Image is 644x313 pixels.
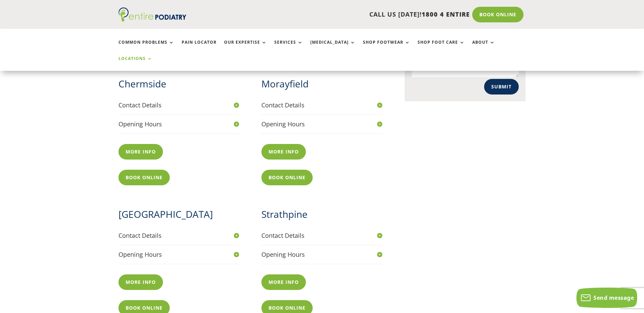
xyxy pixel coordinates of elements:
a: Common Problems [118,40,174,55]
h4: Opening Hours [118,120,239,128]
img: logo (1) [118,7,186,22]
h4: Opening Hours [261,120,382,128]
h2: [GEOGRAPHIC_DATA] [118,208,239,224]
h4: Contact Details [261,231,382,240]
a: More info [118,274,163,290]
a: Locations [118,56,152,71]
h4: Opening Hours [261,250,382,259]
span: Send message [593,294,634,301]
h2: Morayfield [261,77,382,94]
p: CALL US [DATE]! [213,10,470,19]
span: 1800 4 ENTIRE [422,10,470,18]
a: Our Expertise [224,40,267,55]
a: About [472,40,495,55]
button: Submit [484,79,519,95]
a: Entire Podiatry [118,16,186,23]
a: More info [261,274,306,290]
h4: Opening Hours [118,250,239,259]
a: Shop Foot Care [418,40,465,55]
h4: Contact Details [118,231,239,240]
a: Pain Locator [182,40,217,55]
h4: Contact Details [261,101,382,109]
h4: Contact Details [118,101,239,109]
a: Services [274,40,303,55]
h2: Strathpine [261,208,382,224]
button: Send message [576,288,637,308]
h2: Chermside [118,77,239,94]
a: Shop Footwear [363,40,410,55]
a: Book Online [472,7,523,22]
a: Book Online [118,170,170,185]
a: [MEDICAL_DATA] [310,40,355,55]
a: More info [261,144,306,160]
a: Book Online [261,170,313,185]
a: More info [118,144,163,160]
